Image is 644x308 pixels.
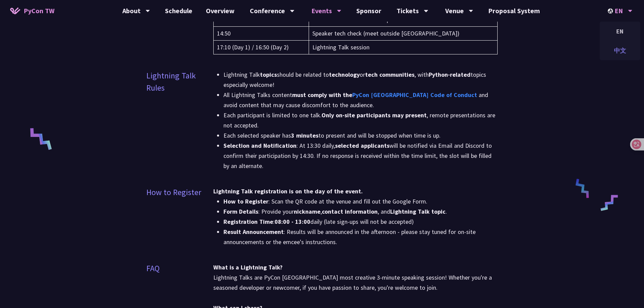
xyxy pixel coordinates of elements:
[146,186,201,198] p: How to Register
[322,208,378,215] strong: contact information
[223,131,498,141] li: Each selected speaker has to present and will be stopped when time is up.
[292,91,479,99] strong: must comply with the
[309,41,498,54] td: Lightning Talk session
[608,8,615,14] img: Locale Icon
[390,208,446,215] strong: Lightning Talk topic
[10,7,20,14] img: Home icon of PyCon TW 2025
[223,90,498,110] li: All Lightning Talks content and avoid content that may cause discomfort to the audience.
[223,207,498,217] li: : Provide your , , and .
[291,132,318,139] strong: 3 minutes
[3,2,61,19] a: PyCon TW
[223,110,498,131] li: Each participant is limited to one talk. , remote presentations are not accepted.
[213,41,309,54] td: 17:10 (Day 1) / 16:50 (Day 2)
[352,91,477,99] a: PyCon [GEOGRAPHIC_DATA] Code of Conduct
[213,27,309,41] td: 14:50
[429,71,471,78] strong: Python-related
[223,70,498,90] li: Lightning Talk should be related to or , with topics especially welcome!
[146,262,160,275] p: FAQ
[309,27,498,41] td: Speaker tech check (meet outside [GEOGRAPHIC_DATA])
[260,71,277,78] strong: topics
[24,6,54,16] span: PyCon TW
[223,142,296,149] strong: Selection and Notification
[223,228,284,236] strong: Result Announcement
[213,263,283,271] strong: What is a Lightning Talk?
[335,142,389,149] strong: selected applicants
[365,71,414,78] strong: tech communities
[600,43,640,58] div: 中文
[146,70,203,94] p: Lightning Talk Rules
[223,218,273,226] strong: Registration Time
[275,218,310,226] strong: 08:00 - 13:00
[294,208,320,215] strong: nickname
[223,217,498,227] li: : daily (late sign-ups will not be accepted)
[223,141,498,171] li: : At 13:30 daily, will be notified via Email and Discord to confirm their participation by 14:30....
[223,197,268,205] strong: How to Register
[321,111,427,119] strong: Only on-site participants may present
[600,23,640,39] div: EN
[223,208,258,215] strong: Form Details
[329,71,360,78] strong: technology
[213,187,363,195] strong: Lightning Talk registration is on the day of the event.
[223,227,498,247] li: : Results will be announced in the afternoon - please stay tuned for on-site announcements or the...
[223,196,498,207] li: : Scan the QR code at the venue and fill out the Google Form.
